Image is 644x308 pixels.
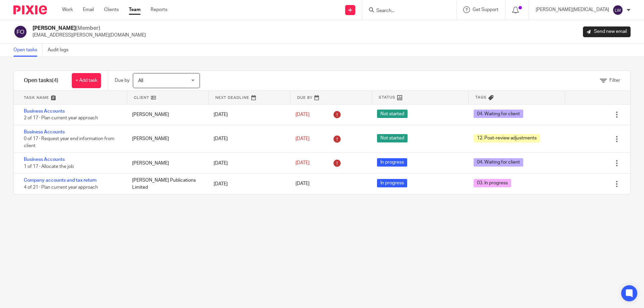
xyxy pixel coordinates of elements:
[24,109,65,114] a: Business Accounts
[207,157,288,170] div: [DATE]
[24,178,97,183] a: Company accounts and tax return
[475,95,487,100] span: Tags
[207,132,288,145] div: [DATE]
[377,134,408,142] span: Not started
[104,6,119,13] a: Clients
[207,108,288,121] div: [DATE]
[76,25,100,31] span: (Member)
[24,77,58,84] h1: Open tasks
[48,44,73,57] a: Audit logs
[125,157,207,170] div: [PERSON_NAME]
[33,25,146,32] h2: [PERSON_NAME]
[612,5,623,15] img: svg%3E
[125,108,207,121] div: [PERSON_NAME]
[13,5,47,14] img: Pixie
[474,158,523,167] span: 04. Waiting for client
[33,32,146,39] p: [EMAIL_ADDRESS][PERSON_NAME][DOMAIN_NAME]
[125,132,207,145] div: [PERSON_NAME]
[52,78,58,83] span: (4)
[296,136,310,141] span: [DATE]
[377,179,407,187] span: In progress
[609,78,620,83] span: Filter
[474,179,511,187] span: 03. In progress
[536,6,609,13] p: [PERSON_NAME][MEDICAL_DATA]
[24,185,98,190] span: 4 of 21 · Plan current year approach
[83,6,94,13] a: Email
[62,6,73,13] a: Work
[129,6,141,13] a: Team
[583,26,631,37] a: Send new email
[138,78,143,83] span: All
[24,136,114,148] span: 0 of 17 · Request year end information from client
[473,7,498,12] span: Get Support
[207,177,288,191] div: [DATE]
[474,110,523,118] span: 04. Waiting for client
[379,95,395,100] span: Status
[151,6,167,13] a: Reports
[115,77,129,84] p: Due by
[376,8,436,14] input: Search
[13,25,28,39] img: svg%3E
[13,44,43,57] a: Open tasks
[377,158,407,167] span: In progress
[296,112,310,117] span: [DATE]
[377,110,408,118] span: Not started
[296,182,310,186] span: [DATE]
[72,73,101,88] a: + Add task
[24,157,65,162] a: Business Accounts
[24,164,74,169] span: 1 of 17 · Allocate the job
[24,116,98,121] span: 2 of 17 · Plan current year approach
[125,174,207,194] div: [PERSON_NAME] Publications Limited
[474,134,540,142] span: 12. Post-review adjustments
[24,130,65,134] a: Business Accounts
[296,161,310,166] span: [DATE]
